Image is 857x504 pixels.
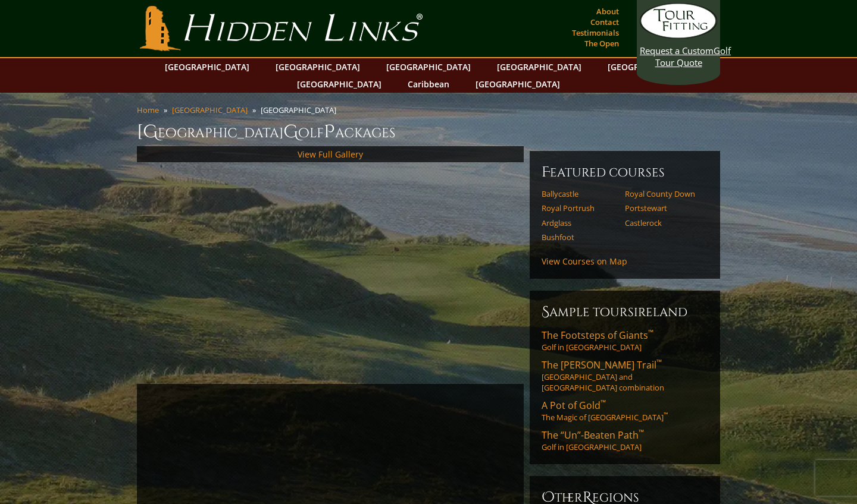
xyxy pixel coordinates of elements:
[291,75,387,93] a: [GEOGRAPHIC_DATA]
[625,203,700,213] a: Portstewart
[664,411,668,419] sup: ™
[600,398,606,408] sup: ™
[159,58,255,75] a: [GEOGRAPHIC_DATA]
[298,149,363,160] a: View Full Gallery
[542,203,617,213] a: Royal Portrush
[581,35,622,52] a: The Open
[625,189,700,199] a: Royal County Down
[542,358,662,371] span: The [PERSON_NAME] Trail
[542,256,627,267] a: View Courses on Map
[402,75,455,93] a: Caribbean
[270,58,366,75] a: [GEOGRAPHIC_DATA]
[602,58,698,75] a: [GEOGRAPHIC_DATA]
[542,163,708,182] h6: Featured Courses
[137,120,720,144] h1: [GEOGRAPHIC_DATA] olf ackages
[261,105,341,115] li: [GEOGRAPHIC_DATA]
[491,58,587,75] a: [GEOGRAPHIC_DATA]
[380,58,477,75] a: [GEOGRAPHIC_DATA]
[542,329,653,342] span: The Footsteps of Giants
[283,120,298,144] span: G
[542,358,708,393] a: The [PERSON_NAME] Trail™[GEOGRAPHIC_DATA] and [GEOGRAPHIC_DATA] combination
[542,429,644,442] span: The “Un”-Beaten Path
[172,105,248,115] a: [GEOGRAPHIC_DATA]
[137,105,159,115] a: Home
[542,429,708,452] a: The “Un”-Beaten Path™Golf in [GEOGRAPHIC_DATA]
[470,75,566,93] a: [GEOGRAPHIC_DATA]
[639,427,644,437] sup: ™
[640,45,714,56] span: Request a Custom
[542,189,617,199] a: Ballycastle
[640,3,717,68] a: Request a CustomGolf Tour Quote
[542,232,617,242] a: Bushfoot
[569,24,622,41] a: Testimonials
[542,329,708,352] a: The Footsteps of Giants™Golf in [GEOGRAPHIC_DATA]
[542,218,617,228] a: Ardglass
[656,357,662,367] sup: ™
[648,327,653,338] sup: ™
[587,14,622,30] a: Contact
[625,218,700,228] a: Castlerock
[542,399,708,423] a: A Pot of Gold™The Magic of [GEOGRAPHIC_DATA]™
[542,399,606,412] span: A Pot of Gold
[593,3,622,20] a: About
[324,120,335,144] span: P
[542,303,708,322] h6: Sample ToursIreland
